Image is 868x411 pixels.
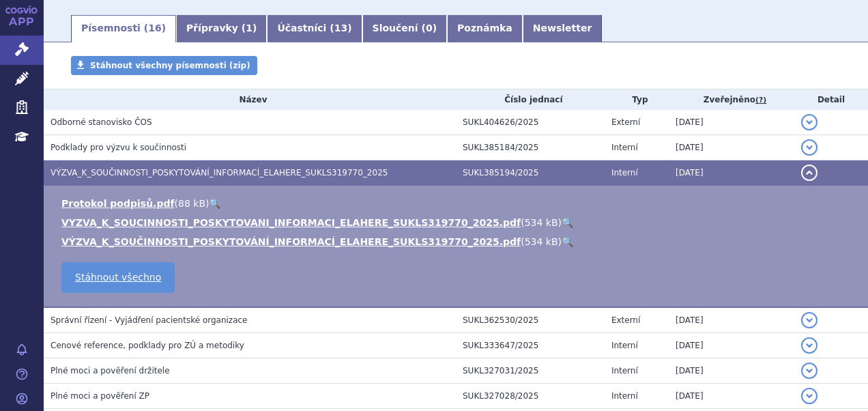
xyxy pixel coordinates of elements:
span: Interní [611,143,638,152]
th: Typ [605,89,669,110]
td: SUKL333647/2025 [456,333,605,358]
button: detail [801,139,818,156]
button: detail [801,337,818,354]
li: ( ) [61,216,854,229]
th: Zveřejněno [669,89,794,110]
span: Interní [611,168,638,178]
span: VÝZVA_K_SOUČINNOSTI_POSKYTOVÁNÍ_INFORMACÍ_ELAHERE_SUKLS319770_2025 [50,168,388,178]
a: Stáhnout všechno [61,262,175,293]
a: Poznámka [447,15,523,42]
a: Účastníci (13) [267,15,362,42]
span: Cenové reference, podklady pro ZÚ a metodiky [50,341,244,350]
span: 13 [334,23,347,33]
span: Podklady pro výzvu k součinnosti [50,143,186,152]
td: [DATE] [669,384,794,409]
a: Sloučení (0) [362,15,447,42]
li: ( ) [61,197,854,210]
button: detail [801,363,818,379]
a: VÝZVA_K_SOUČINNOSTI_POSKYTOVÁNÍ_INFORMACÍ_ELAHERE_SUKLS319770_2025.pdf [61,236,521,247]
span: Správní řízení - Vyjádření pacientské organizace [50,315,248,325]
td: SUKL362530/2025 [456,307,605,333]
a: 🔍 [209,198,220,209]
a: Přípravky (1) [176,15,267,42]
a: Protokol podpisů.pdf [61,198,175,209]
a: VYZVA_K_SOUCINNOSTI_POSKYTOVANI_INFORMACI_ELAHERE_SUKLS319770_2025.pdf [61,217,521,228]
span: Interní [611,366,638,375]
a: Písemnosti (16) [71,15,176,42]
span: 0 [426,23,433,33]
a: Stáhnout všechny písemnosti (zip) [71,56,257,75]
span: Externí [611,315,640,325]
th: Detail [794,89,868,110]
td: [DATE] [669,358,794,384]
span: 534 kB [525,236,558,247]
td: [DATE] [669,110,794,135]
abbr: (?) [755,96,766,105]
td: [DATE] [669,135,794,160]
a: 🔍 [562,236,573,247]
td: [DATE] [669,333,794,358]
span: Interní [611,341,638,350]
th: Název [44,89,456,110]
button: detail [801,388,818,404]
a: 🔍 [562,217,573,228]
td: SUKL327028/2025 [456,384,605,409]
a: Newsletter [523,15,603,42]
span: 16 [148,23,161,33]
span: Plné moci a pověření držitele [50,366,170,375]
span: Stáhnout všechny písemnosti (zip) [90,61,250,70]
button: detail [801,312,818,328]
td: [DATE] [669,160,794,186]
li: ( ) [61,235,854,249]
span: 88 kB [178,198,205,209]
span: Externí [611,117,640,127]
td: SUKL385184/2025 [456,135,605,160]
span: Interní [611,391,638,401]
span: Plné moci a pověření ZP [50,391,149,401]
button: detail [801,165,818,181]
td: [DATE] [669,307,794,333]
td: SUKL385194/2025 [456,160,605,186]
button: detail [801,114,818,130]
td: SUKL327031/2025 [456,358,605,384]
span: 1 [246,23,252,33]
td: SUKL404626/2025 [456,110,605,135]
th: Číslo jednací [456,89,605,110]
span: Odborné stanovisko ČOS [50,117,152,127]
span: 534 kB [525,217,558,228]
